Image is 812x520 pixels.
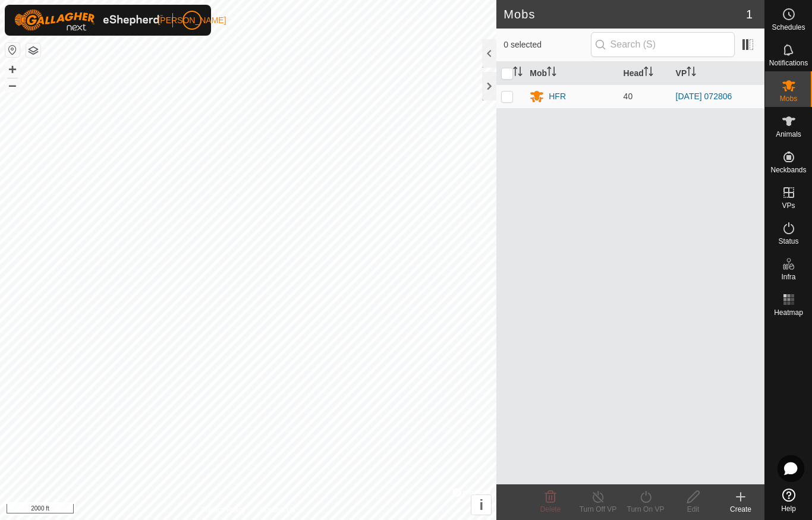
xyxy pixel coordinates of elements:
p-sorticon: Activate to sort [513,68,523,78]
a: [DATE] 072806 [676,92,732,101]
button: i [471,495,491,515]
span: Animals [776,131,801,138]
div: Edit [669,504,717,515]
span: 0 selected [503,39,590,51]
div: Turn Off VP [574,504,622,515]
div: HFR [549,90,566,103]
span: Neckbands [770,166,806,174]
button: – [5,78,20,92]
span: Status [778,238,798,245]
span: 1 [746,5,753,23]
input: Search (S) [591,32,735,57]
span: Notifications [769,59,808,67]
span: VPs [782,202,795,209]
th: VP [671,62,764,85]
span: Help [781,505,796,512]
span: Mobs [780,95,797,102]
p-sorticon: Activate to sort [687,68,696,78]
span: Heatmap [774,309,803,316]
div: Turn On VP [622,504,669,515]
p-sorticon: Activate to sort [644,68,653,78]
p-sorticon: Activate to sort [547,68,556,78]
th: Head [619,62,671,85]
button: + [5,62,20,77]
img: Gallagher Logo [14,10,163,31]
button: Reset Map [5,43,20,57]
a: Help [765,484,812,517]
span: 40 [624,92,633,101]
a: Privacy Policy [202,505,246,515]
button: Map Layers [26,43,40,58]
span: Schedules [772,24,805,31]
a: Contact Us [260,505,295,515]
th: Mob [525,62,618,85]
span: i [479,497,483,513]
span: Delete [540,505,561,513]
span: Infra [781,273,795,281]
div: Create [717,504,764,515]
span: [PERSON_NAME] [158,14,226,27]
h2: Mobs [503,7,746,21]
